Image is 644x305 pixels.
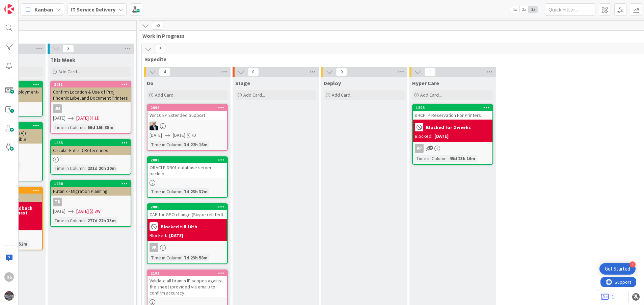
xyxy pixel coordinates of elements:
[147,105,227,120] div: 2098Win10 EP Extended Support
[413,105,492,120] div: 1893DHCP IP Reservation For Printers
[426,125,471,130] b: Blocked for 2 weeks
[247,68,259,76] span: 0
[53,198,62,206] div: TK
[150,232,167,239] div: Blocked:
[448,155,477,162] div: 45d 23h 16m
[181,254,182,261] span: :
[86,217,117,224] div: 277d 22h 33m
[62,45,74,53] span: 3
[54,82,131,87] div: 2011
[147,105,227,111] div: 2098
[332,92,353,98] span: Add Card...
[51,198,131,206] div: TK
[53,164,85,172] div: Time in Column
[51,140,131,155] div: 1535Circular EntraID References
[147,204,227,219] div: 2086CAB for GPO change (Skype related)
[85,217,86,224] span: :
[58,69,80,75] span: Add Card...
[86,164,117,172] div: 231d 20h 10m
[147,270,227,276] div: 2101
[51,181,131,187] div: 1440
[416,105,492,110] div: 1893
[151,158,227,162] div: 2088
[147,276,227,297] div: Validate all branch IP scopes against the sheet (provided via email) to confirm accuracy.
[76,115,89,122] span: [DATE]
[447,155,448,162] span: :
[182,141,209,148] div: 3d 22h 16m
[161,224,197,229] b: Blocked till 16th
[191,132,196,139] div: 7D
[413,105,492,111] div: 1893
[150,122,158,130] img: HO
[243,92,265,98] span: Add Card...
[53,104,62,113] div: JM
[147,210,227,219] div: CAB for GPO change (Skype related)
[434,133,449,140] div: [DATE]
[147,163,227,178] div: ORACLE-DB01 database server backup
[71,6,115,13] b: IT Service Delivery
[336,68,347,76] span: 0
[54,181,131,186] div: 1440
[51,104,131,113] div: JM
[519,6,529,13] span: 2x
[85,124,86,131] span: :
[412,80,439,86] span: Hyper Care
[169,232,183,239] div: [DATE]
[147,111,227,120] div: Win10 EP Extended Support
[324,80,341,86] span: Deploy
[420,92,442,98] span: Add Card...
[424,68,436,76] span: 1
[182,254,209,261] div: 7d 23h 58m
[150,132,162,139] span: [DATE]
[51,187,131,196] div: Nutanix - Migration Planning
[54,141,131,145] div: 1535
[53,208,65,215] span: [DATE]
[51,146,131,155] div: Circular EntraID References
[181,141,182,148] span: :
[95,115,100,122] div: 1D
[429,146,433,150] span: 2
[151,105,227,110] div: 2098
[76,208,89,215] span: [DATE]
[155,45,166,53] span: 5
[51,81,131,102] div: 2011Confirm Location & Use of Proj. Phoenix Label and Document Printers
[147,157,227,163] div: 2088
[235,80,250,86] span: Stage
[53,217,85,224] div: Time in Column
[86,124,115,131] div: 66d 15h 35m
[51,81,131,87] div: 2011
[147,122,227,130] div: HO
[413,111,492,120] div: DHCP IP Reservation For Printers
[51,87,131,102] div: Confirm Location & Use of Proj. Phoenix Label and Document Printers
[147,157,227,178] div: 2088ORACLE-DB01 database server backup
[147,270,227,297] div: 2101Validate all branch IP scopes against the sheet (provided via email) to confirm accuracy.
[53,115,65,122] span: [DATE]
[605,265,630,272] div: Get Started
[150,188,181,195] div: Time in Column
[529,6,538,13] span: 3x
[150,254,181,261] div: Time in Column
[601,293,614,301] a: 1
[152,22,163,30] span: 50
[599,263,636,275] div: Open Get Started checklist, remaining modules: 4
[151,271,227,276] div: 2101
[545,3,595,16] input: Quick Filter...
[510,6,519,13] span: 1x
[51,181,131,196] div: 1440Nutanix - Migration Planning
[182,188,209,195] div: 7d 23h 32m
[85,164,86,172] span: :
[14,1,31,9] span: Support
[173,132,185,139] span: [DATE]
[150,243,158,252] div: VK
[415,133,432,140] div: Blocked:
[150,141,181,148] div: Time in Column
[4,272,14,282] div: HS
[53,124,85,131] div: Time in Column
[415,144,424,153] div: AP
[629,261,636,268] div: 4
[147,243,227,252] div: VK
[50,56,75,63] span: This Week
[95,208,101,215] div: 3W
[413,144,492,153] div: AP
[147,204,227,210] div: 2086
